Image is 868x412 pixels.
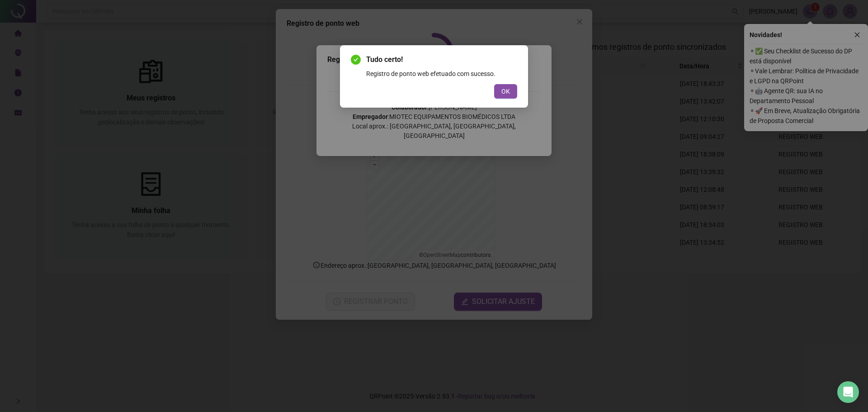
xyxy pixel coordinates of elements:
[837,381,859,403] div: Open Intercom Messenger
[501,86,510,96] span: OK
[366,54,517,65] span: Tudo certo!
[366,69,517,79] div: Registro de ponto web efetuado com sucesso.
[494,84,517,99] button: OK
[351,55,361,65] span: check-circle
